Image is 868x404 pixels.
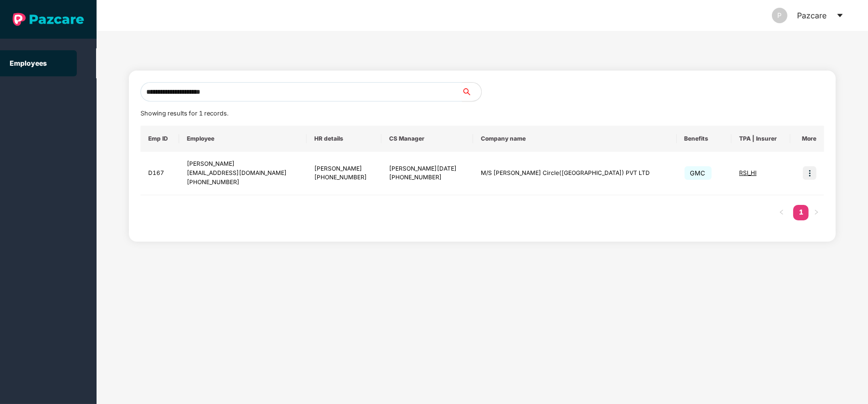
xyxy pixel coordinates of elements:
[389,164,465,173] div: [PERSON_NAME][DATE]
[793,205,809,219] a: 1
[187,178,299,187] div: [PHONE_NUMBER]
[462,88,481,96] span: search
[314,164,374,173] div: [PERSON_NAME]
[187,169,299,178] div: [EMAIL_ADDRESS][DOMAIN_NAME]
[809,205,824,220] li: Next Page
[803,166,816,180] img: icon
[731,126,790,152] th: TPA | Insurer
[793,205,809,220] li: 1
[739,169,756,176] span: RSI_HI
[307,126,382,152] th: HR details
[140,126,180,152] th: Emp ID
[140,152,180,195] td: D167
[187,159,299,169] div: [PERSON_NAME]
[685,166,712,180] span: GMC
[790,126,825,152] th: More
[179,126,307,152] th: Employee
[809,205,824,220] button: right
[10,59,47,67] a: Employees
[774,205,789,220] button: left
[813,209,819,215] span: right
[462,82,482,101] button: search
[836,12,844,19] span: caret-down
[778,8,782,23] span: P
[314,173,374,182] div: [PHONE_NUMBER]
[140,110,228,117] span: Showing results for 1 records.
[774,205,789,220] li: Previous Page
[779,209,784,215] span: left
[381,126,473,152] th: CS Manager
[473,152,676,195] td: M/S [PERSON_NAME] Circle([GEOGRAPHIC_DATA]) PVT LTD
[473,126,676,152] th: Company name
[389,173,465,182] div: [PHONE_NUMBER]
[677,126,732,152] th: Benefits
